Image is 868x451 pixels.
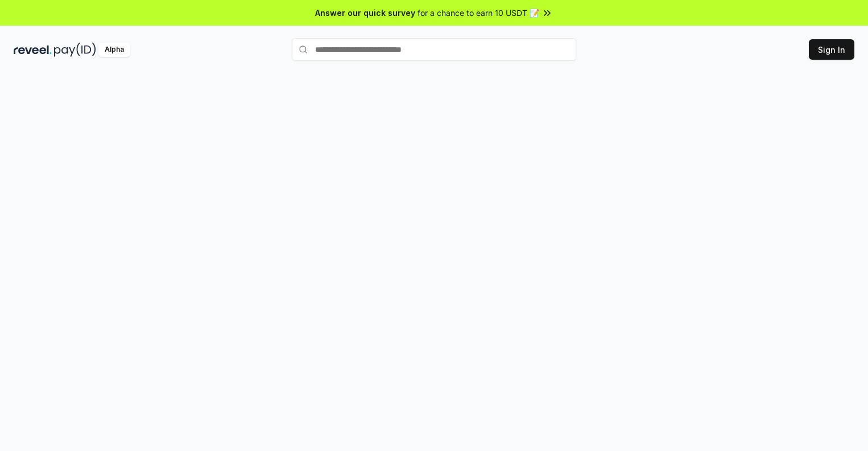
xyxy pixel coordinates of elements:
[315,7,415,19] span: Answer our quick survey
[98,43,130,57] div: Alpha
[418,7,539,19] span: for a chance to earn 10 USDT 📝
[809,39,854,60] button: Sign In
[14,43,52,57] img: reveel_dark
[54,43,96,57] img: pay_id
